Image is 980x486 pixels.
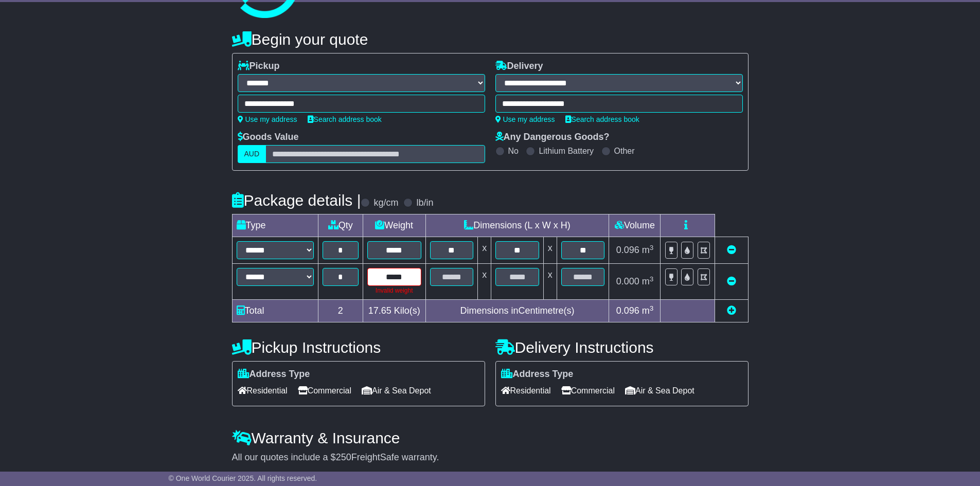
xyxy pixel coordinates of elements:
h4: Pickup Instructions [232,339,485,356]
h4: Delivery Instructions [495,339,749,356]
a: Use my address [238,115,297,123]
span: 0.000 [616,276,639,286]
span: © One World Courier 2025. All rights reserved. [169,474,317,482]
span: 0.096 [616,245,639,255]
span: Residential [238,383,288,399]
a: Remove this item [727,245,736,255]
span: Air & Sea Depot [625,383,694,399]
span: 0.096 [616,305,639,316]
span: Commercial [561,383,615,399]
sup: 3 [650,244,654,251]
label: Delivery [495,61,543,72]
label: Pickup [238,61,280,72]
a: Remove this item [727,276,736,286]
td: x [478,264,491,300]
label: AUD [238,145,266,163]
td: x [543,237,557,264]
td: 2 [318,300,363,322]
td: Total [232,300,318,322]
div: Invalid weight [367,286,421,295]
td: Qty [318,214,363,237]
span: Commercial [298,383,351,399]
label: kg/cm [373,197,398,209]
span: Residential [501,383,551,399]
a: Use my address [495,115,555,123]
td: Dimensions (L x W x H) [425,214,609,237]
label: Address Type [501,369,574,380]
span: Air & Sea Depot [362,383,431,399]
label: Address Type [238,369,310,380]
td: x [543,264,557,300]
span: m [642,245,654,255]
span: m [642,305,654,316]
label: Goods Value [238,132,299,143]
h4: Warranty & Insurance [232,429,749,446]
span: m [642,276,654,286]
td: Type [232,214,318,237]
h4: Package details | [232,192,361,209]
div: All our quotes include a $ FreightSafe warranty. [232,452,749,463]
td: Kilo(s) [363,300,425,322]
td: x [478,237,491,264]
sup: 3 [650,304,654,312]
a: Search address book [565,115,639,123]
label: Other [614,146,635,156]
label: lb/in [416,197,433,209]
span: 17.65 [368,305,391,316]
a: Search address book [308,115,382,123]
sup: 3 [650,275,654,283]
a: Add new item [727,305,736,316]
h4: Begin your quote [232,31,749,48]
td: Weight [363,214,425,237]
span: 250 [336,452,351,462]
td: Volume [609,214,661,237]
label: Any Dangerous Goods? [495,132,610,143]
label: Lithium Battery [539,146,594,156]
label: No [508,146,519,156]
td: Dimensions in Centimetre(s) [425,300,609,322]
